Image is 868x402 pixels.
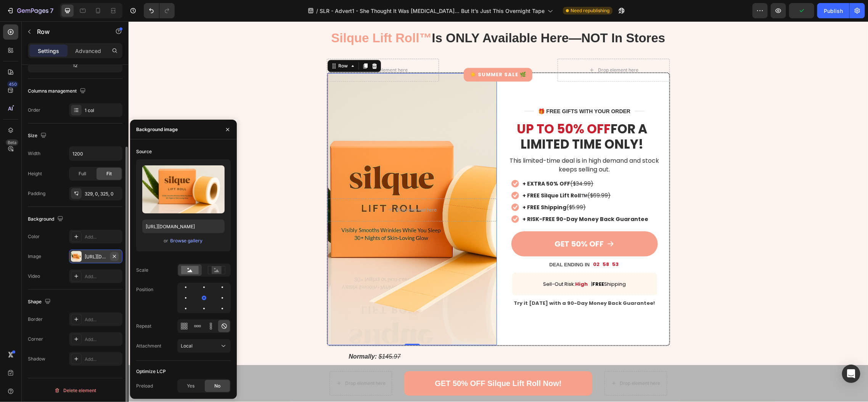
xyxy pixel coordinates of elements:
[136,368,166,375] div: Optimize LCP
[187,383,194,389] span: Yes
[136,323,151,330] div: Repeat
[54,386,96,395] div: Delete element
[842,365,860,383] div: Open Intercom Messenger
[276,349,463,374] a: GET 50% OFF Silque Lift Roll Now!
[3,3,57,18] button: 7
[28,170,42,177] div: Height
[341,50,398,57] p: ☀️ SUMMER SALE 🌿
[136,148,152,155] div: Source
[464,259,476,266] strong: FREE
[28,233,40,240] div: Color
[28,356,45,362] div: Shadow
[85,316,121,323] div: Add...
[465,240,471,247] div: 02
[474,240,481,247] div: 58
[181,343,193,349] span: Local
[28,273,40,280] div: Video
[239,46,279,52] div: Drop element here
[372,100,535,131] p: FOR A LIMITED TIME ONLY!
[7,81,18,87] div: 450
[177,339,231,353] button: Local
[415,259,447,266] span: Sell-Out Risk:
[394,170,459,178] strong: + FREE Silque Lift Roll™️
[463,259,497,266] span: | Shipping
[28,336,43,343] div: Corner
[320,7,545,15] span: SLR - Advert1 - She Thought It Was [MEDICAL_DATA]… But It’s Just This Overnight Tape
[386,278,527,285] strong: Try it [DATE] with a 90-Day Money Back Guarantee!
[383,182,391,190] img: PLP_Bullet-Point_Checkmark_80x80px_1.png
[6,139,18,146] div: Beta
[388,99,482,117] span: UP TO 50% OFF
[394,182,438,190] strong: + FREE Shipping
[394,159,442,166] strong: + EXTRA 50% OFF
[442,159,465,166] s: ($34.99)
[459,170,482,178] s: ($69.99)
[37,27,102,36] p: Row
[28,150,40,157] div: Width
[136,383,153,389] div: Preload
[85,191,121,197] div: 329, 0, 325, 0
[426,217,475,228] strong: GET 50% OFF
[214,383,220,389] span: No
[28,297,52,307] div: Shape
[28,190,45,197] div: Padding
[28,384,122,397] button: Delete element
[268,186,309,192] div: Drop element here
[447,259,459,266] strong: High
[220,343,260,349] strong: [DATE] ONLY:
[85,253,107,260] div: [URL][DOMAIN_NAME]
[85,336,121,343] div: Add...
[85,107,121,114] div: 1 col
[28,253,41,260] div: Image
[136,126,178,133] div: Background image
[136,286,153,293] div: Position
[217,359,257,365] div: Drop element here
[394,194,520,202] strong: + RISK-FREE 90-Day Money Back Guarantee
[469,46,510,52] div: Drop element here
[142,219,225,233] input: https://example.com/image.jpg
[438,182,458,190] s: ($5.99)
[38,47,59,55] p: Settings
[29,60,121,71] div: 12
[50,6,53,15] p: 7
[106,170,112,177] span: Fit
[28,131,48,141] div: Size
[28,214,65,224] div: Background
[421,240,461,246] span: DEAL ENDING IN
[129,21,868,402] iframe: Design area
[28,316,43,323] div: Border
[142,165,225,213] img: preview-image
[824,7,843,15] div: Publish
[85,356,121,363] div: Add...
[484,240,490,247] div: 53
[28,86,87,96] div: Columns management
[28,107,40,114] div: Order
[170,237,203,245] button: Browse gallery
[144,3,175,18] div: Undo/Redo
[136,267,148,274] div: Scale
[250,332,272,338] s: $145.97
[170,237,203,244] div: Browse gallery
[335,46,404,60] a: ☀️ SUMMER SALE 🌿
[85,234,121,240] div: Add...
[381,135,531,152] span: This limited-time deal is in high demand and stock keeps selling out.
[69,147,122,160] input: Auto
[79,170,86,177] span: Full
[220,343,279,349] i: $34.99
[85,273,121,280] div: Add...
[220,332,249,338] strong: Normally:
[571,7,609,14] span: Need republishing
[383,159,391,166] img: PLP_Bullet-Point_Checkmark_80x80px_1.png
[75,47,101,55] p: Advanced
[209,41,221,48] div: Row
[383,210,529,235] a: GET 50% OFF
[492,359,532,365] div: Drop element here
[306,357,433,366] strong: GET 50% OFF Silque Lift Roll Now!
[136,343,161,349] div: Attachment
[383,194,391,202] img: PLP_Bullet-Point_Checkmark_80x80px_1.png
[164,236,169,245] span: or
[383,170,391,178] img: PLP_Bullet-Point_Checkmark_80x80px_1.png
